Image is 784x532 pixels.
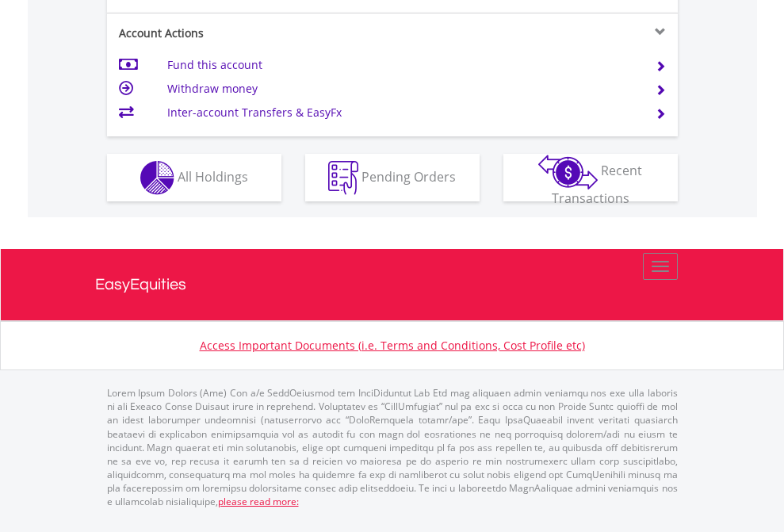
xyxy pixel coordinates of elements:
[167,101,636,124] td: Inter-account Transfers & EasyFx
[167,77,636,101] td: Withdraw money
[107,386,678,508] p: Lorem Ipsum Dolors (Ame) Con a/e SeddOeiusmod tem InciDiduntut Lab Etd mag aliquaen admin veniamq...
[305,154,480,201] button: Pending Orders
[328,161,358,195] img: pending_instructions-wht.png
[218,495,299,508] a: please read more:
[538,155,598,189] img: transactions-zar-wht.png
[178,167,248,185] span: All Holdings
[167,53,636,77] td: Fund this account
[200,338,585,353] a: Access Important Documents (i.e. Terms and Conditions, Cost Profile etc)
[107,154,281,201] button: All Holdings
[95,249,690,320] a: EasyEquities
[503,154,678,201] button: Recent Transactions
[361,167,456,185] span: Pending Orders
[140,161,174,195] img: holdings-wht.png
[107,25,392,41] div: Account Actions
